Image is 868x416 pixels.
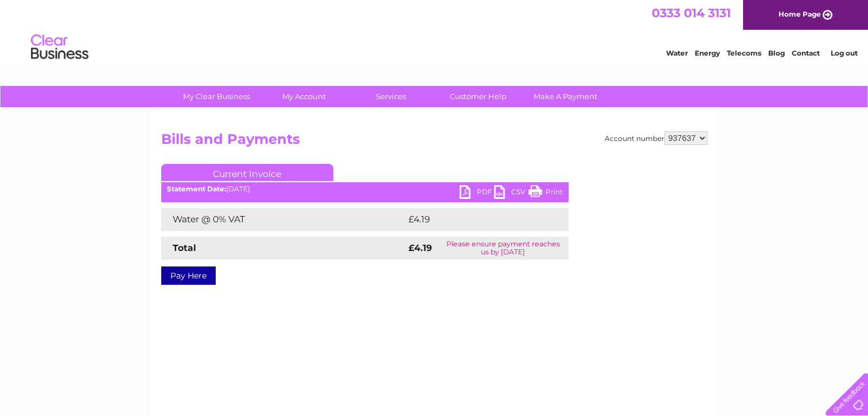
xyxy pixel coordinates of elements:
a: Water [666,49,688,57]
a: Make A Payment [518,86,613,107]
div: Clear Business is a trading name of Verastar Limited (registered in [GEOGRAPHIC_DATA] No. 3667643... [164,6,706,56]
strong: Total [173,242,196,253]
a: PDF [460,185,494,202]
a: Pay Here [161,266,216,285]
img: logo.png [30,30,89,65]
h2: Bills and Payments [161,131,707,153]
a: Log out [830,49,857,57]
td: Please ensure payment reaches us by [DATE] [437,237,568,260]
b: Statement Date: [167,185,226,193]
a: Telecoms [727,49,761,57]
a: My Account [256,86,351,107]
strong: £4.19 [408,242,432,253]
a: Contact [792,49,820,57]
td: Water @ 0% VAT [161,208,406,231]
a: Print [528,185,563,202]
a: Services [344,86,438,107]
a: CSV [494,185,528,202]
div: [DATE] [161,185,569,193]
td: £4.19 [406,208,540,231]
a: Energy [695,49,720,57]
a: Blog [768,49,785,57]
a: 0333 014 3131 [652,6,731,20]
div: Account number [605,131,707,145]
a: My Clear Business [169,86,264,107]
a: Customer Help [431,86,526,107]
a: Current Invoice [161,164,333,181]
